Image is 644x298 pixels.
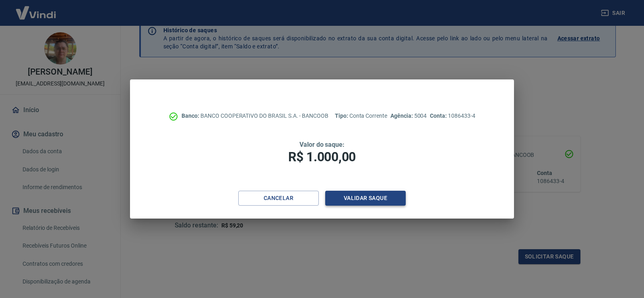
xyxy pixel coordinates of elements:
[430,113,448,119] span: Conta:
[390,113,414,119] span: Agência:
[182,112,328,120] p: BANCO COOPERATIVO DO BRASIL S.A. - BANCOOB
[238,191,319,206] button: Cancelar
[335,113,349,119] span: Tipo:
[182,113,200,119] span: Banco:
[288,149,356,165] span: R$ 1.000,00
[299,141,345,148] span: Valor do saque:
[325,191,406,206] button: Validar saque
[430,112,475,120] p: 1086433-4
[390,112,427,120] p: 5004
[335,112,387,120] p: Conta Corrente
